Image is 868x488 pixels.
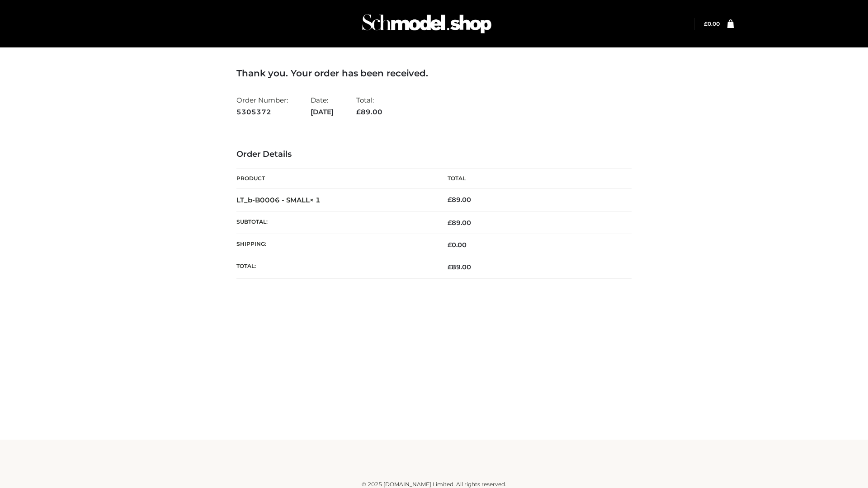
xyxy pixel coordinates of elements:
bdi: 0.00 [448,241,467,249]
strong: LT_b-B0006 - SMALL [236,196,321,204]
strong: 5305372 [236,106,288,118]
span: £ [448,196,452,204]
bdi: 89.00 [448,196,471,204]
span: 89.00 [356,108,382,116]
h3: Order Details [236,150,632,160]
strong: [DATE] [311,106,334,118]
span: £ [448,241,452,249]
strong: × 1 [310,196,321,204]
th: Shipping: [236,234,434,256]
bdi: 0.00 [704,20,720,27]
th: Subtotal: [236,211,434,234]
th: Total [434,169,632,189]
span: £ [448,219,452,227]
a: £0.00 [704,20,720,27]
span: £ [356,108,361,116]
th: Total: [236,256,434,278]
span: £ [448,263,452,271]
li: Date: [311,92,334,120]
li: Order Number: [236,92,288,120]
li: Total: [356,92,382,120]
th: Product [236,169,434,189]
span: £ [704,20,708,27]
img: Schmodel Admin 964 [359,6,495,42]
span: 89.00 [448,263,471,271]
h3: Thank you. Your order has been received. [236,68,632,79]
span: 89.00 [448,219,471,227]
